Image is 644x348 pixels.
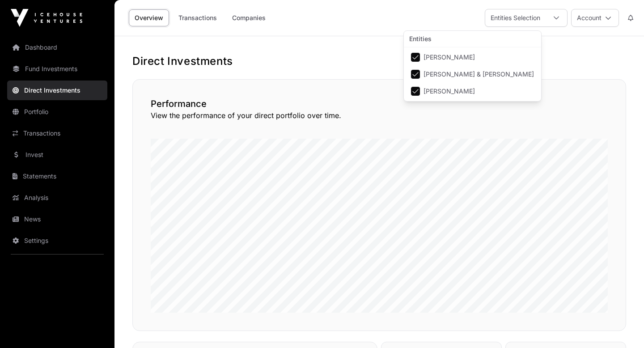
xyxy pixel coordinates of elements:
[406,49,539,65] li: Justin Drew Lipner
[151,110,608,121] p: View the performance of your direct portfolio over time.
[406,83,539,99] li: Hilary MacDonald Lipner
[7,59,107,79] a: Fund Investments
[7,38,107,57] a: Dashboard
[7,231,107,250] a: Settings
[173,9,223,26] a: Transactions
[424,88,475,94] span: [PERSON_NAME]
[424,71,534,77] span: [PERSON_NAME] & [PERSON_NAME]
[7,166,107,186] a: Statements
[7,123,107,143] a: Transactions
[11,9,82,27] img: Icehouse Ventures Logo
[7,188,107,208] a: Analysis
[129,9,169,26] a: Overview
[571,9,619,27] button: Account
[485,9,546,26] div: Entities Selection
[151,98,608,110] h2: Performance
[404,31,541,47] div: Entities
[599,305,644,348] iframe: Chat Widget
[406,66,539,82] li: Justin Drew Lipner & Hilary MacDonald Lipner
[7,102,107,122] a: Portfolio
[404,47,541,101] ul: Option List
[226,9,271,26] a: Companies
[7,81,107,100] a: Direct Investments
[132,54,626,68] h1: Direct Investments
[424,54,475,60] span: [PERSON_NAME]
[7,145,107,165] a: Invest
[7,209,107,229] a: News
